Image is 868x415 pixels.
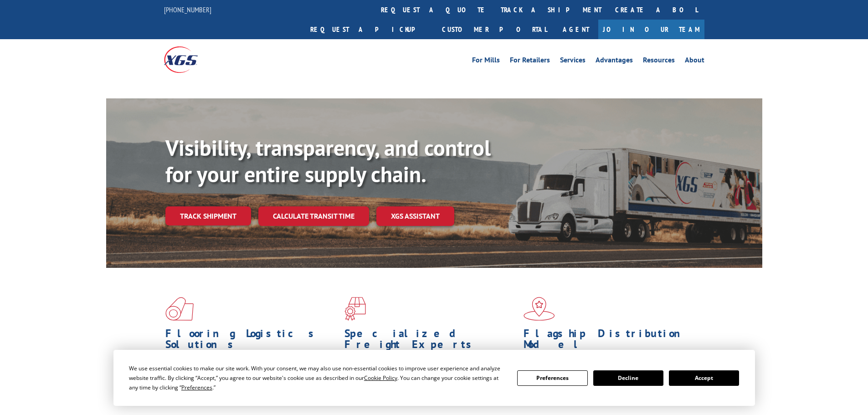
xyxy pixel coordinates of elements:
[344,328,517,354] h1: Specialized Freight Experts
[643,56,675,67] a: Resources
[593,370,663,386] button: Decline
[554,20,598,39] a: Agent
[376,206,454,226] a: XGS ASSISTANT
[524,297,555,321] img: xgs-icon-flagship-distribution-model-red
[165,297,194,321] img: xgs-icon-total-supply-chain-intelligence-red
[364,374,397,382] span: Cookie Policy
[435,20,554,39] a: Customer Portal
[560,56,586,67] a: Services
[344,297,366,321] img: xgs-icon-focused-on-flooring-red
[524,328,696,354] h1: Flagship Distribution Model
[165,206,251,225] a: Track shipment
[472,56,500,67] a: For Mills
[303,20,435,39] a: Request a pickup
[258,206,369,226] a: Calculate transit time
[181,384,212,391] span: Preferences
[517,370,587,386] button: Preferences
[129,364,506,392] div: We use essential cookies to make our site work. With your consent, we may also use non-essential ...
[598,20,704,39] a: Join Our Team
[510,56,550,67] a: For Retailers
[165,133,491,188] b: Visibility, transparency, and control for your entire supply chain.
[669,370,739,386] button: Accept
[113,350,755,406] div: Cookie Consent Prompt
[596,56,633,67] a: Advantages
[165,328,338,354] h1: Flooring Logistics Solutions
[685,56,704,67] a: About
[164,5,211,14] a: [PHONE_NUMBER]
